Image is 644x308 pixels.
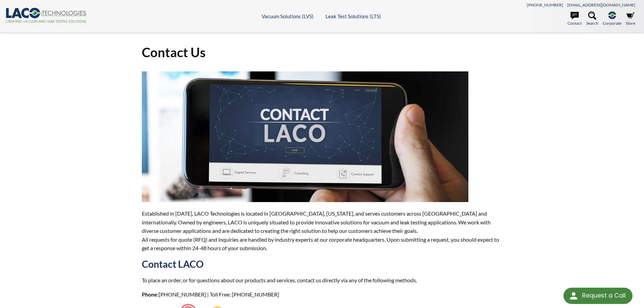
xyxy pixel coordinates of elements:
a: [EMAIL_ADDRESS][DOMAIN_NAME] [567,2,635,7]
p: Established in [DATE], LACO Technologies is located in [GEOGRAPHIC_DATA], [US_STATE], and serves ... [142,209,503,252]
a: Contact [568,12,582,26]
a: [PHONE_NUMBER] [527,2,563,7]
img: ContactUs.jpg [142,71,468,202]
h1: Contact Us [142,44,503,61]
strong: Contact LACO [142,258,204,270]
div: Request a Call [563,288,632,304]
div: Request a Call [582,288,626,303]
span: Corporate [603,20,621,26]
a: Leak Test Solutions (LTS) [326,13,381,19]
p: To place an order, or for questions about our products and services, contact us directly via any ... [142,276,503,285]
a: Vacuum Solutions (LVS) [262,13,314,19]
strong: Phone: [142,291,159,298]
img: round button [568,290,579,301]
a: Search [586,12,598,26]
a: Store [626,12,635,26]
p: [PHONE_NUMBER] | Toll Free: [PHONE_NUMBER] [142,290,503,299]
